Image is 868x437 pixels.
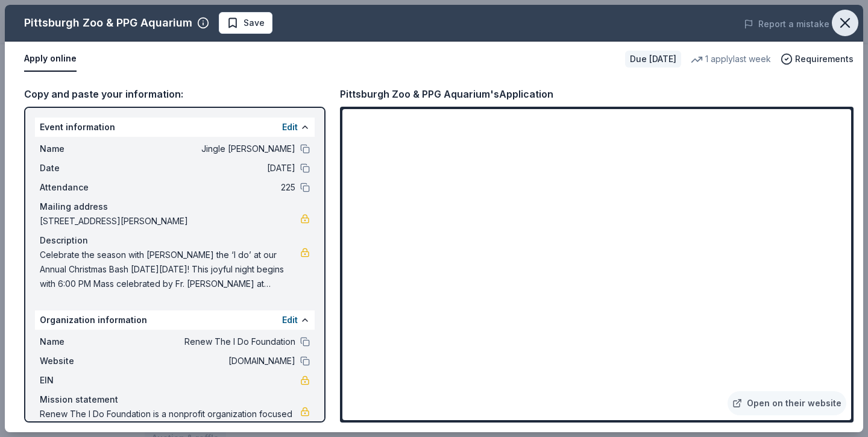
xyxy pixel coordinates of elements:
span: Celebrate the season with [PERSON_NAME] the ‘I do’ at our Annual Christmas Bash [DATE][DATE]! Thi... [40,248,300,291]
span: Requirements [795,52,854,66]
div: Mailing address [40,200,310,214]
a: Open on their website [728,391,846,415]
div: Mission statement [40,392,310,407]
span: Name [40,142,121,156]
div: Organization information [35,310,315,330]
div: Pittsburgh Zoo & PPG Aquarium [24,13,192,33]
div: Pittsburgh Zoo & PPG Aquarium's Application [340,86,553,102]
div: Event information [35,118,315,137]
span: Date [40,161,121,175]
div: Copy and paste your information: [24,86,325,102]
span: Name [40,335,121,349]
button: Report a mistake [744,17,829,31]
button: Apply online [24,46,77,72]
span: EIN [40,373,121,388]
button: Requirements [781,52,854,66]
button: Edit [282,313,298,327]
span: [STREET_ADDRESS][PERSON_NAME] [40,214,300,228]
div: Due [DATE] [625,51,681,68]
span: Attendance [40,180,121,195]
span: Save [244,16,265,30]
span: Jingle [PERSON_NAME] [121,142,295,156]
button: Edit [282,120,298,134]
div: Description [40,233,310,248]
span: 225 [121,180,295,195]
button: Save [219,12,272,34]
span: [DOMAIN_NAME] [121,354,295,368]
span: Website [40,354,121,368]
div: 1 apply last week [691,52,771,66]
span: [DATE] [121,161,295,175]
span: Renew The I Do Foundation [121,335,295,349]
